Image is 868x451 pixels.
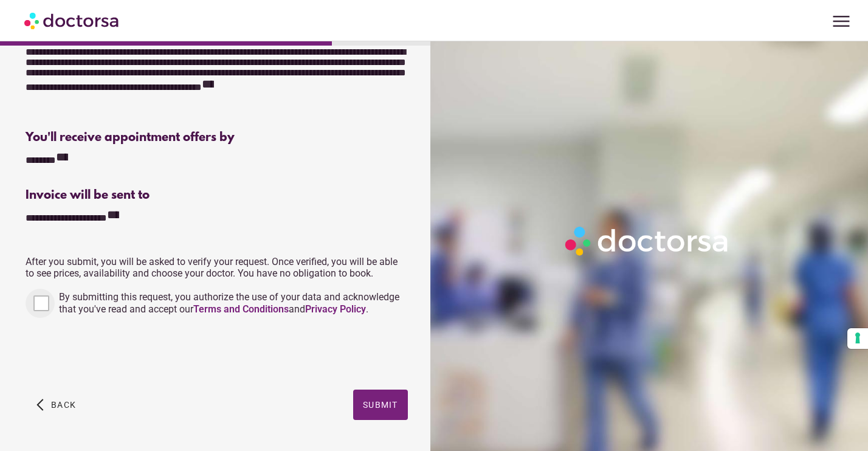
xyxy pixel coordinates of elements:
button: Submit [353,390,408,420]
img: Logo-Doctorsa-trans-White-partial-flat.png [560,222,734,261]
span: By submitting this request, you authorize the use of your data and acknowledge that you've read a... [59,291,399,315]
a: Terms and Conditions [193,303,289,315]
div: Invoice will be sent to [26,188,407,202]
span: Back [51,400,76,410]
button: arrow_back_ios Back [32,390,81,420]
span: menu [830,10,853,33]
div: You'll receive appointment offers by [26,131,407,145]
a: Privacy Policy [305,303,366,315]
button: Your consent preferences for tracking technologies [847,328,868,349]
img: Doctorsa.com [24,7,120,34]
span: Submit [363,400,398,410]
p: After you submit, you will be asked to verify your request. Once verified, you will be able to se... [26,256,407,279]
iframe: reCAPTCHA [26,330,210,377]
